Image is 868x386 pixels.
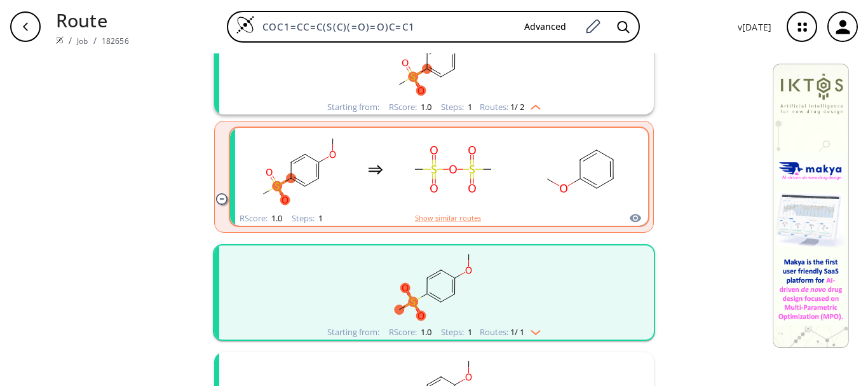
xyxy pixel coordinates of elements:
[524,100,541,110] img: Up
[441,328,472,336] div: Steps :
[292,214,323,223] div: Steps :
[419,101,431,113] span: 1.0
[773,64,849,348] img: Banner
[56,36,64,44] img: Spaya logo
[316,212,323,224] span: 1
[419,326,431,338] span: 1.0
[396,130,510,209] svg: CS(=O)(=O)OS(C)(=O)=O
[480,328,541,336] div: Routes:
[327,328,379,336] div: Starting from:
[441,103,472,111] div: Steps :
[269,245,599,325] svg: COc1ccc(S(C)(=O)=O)cc1
[269,212,282,224] span: 1.0
[480,103,541,111] div: Routes:
[241,130,355,209] svg: COc1ccc(S(C)(=O)=O)cc1
[510,103,524,111] span: 1 / 2
[269,20,599,100] svg: COc1ccc(S(C)(=O)=O)cc1
[255,20,514,33] input: Enter SMILES
[389,328,431,336] div: RScore :
[514,15,576,39] button: Advanced
[240,214,282,223] div: RScore :
[327,103,379,111] div: Starting from:
[69,34,72,47] li: /
[466,101,472,113] span: 1
[738,20,771,34] p: v [DATE]
[466,326,472,338] span: 1
[389,103,431,111] div: RScore :
[236,15,255,34] img: Logo Spaya
[415,212,481,224] button: Show similar routes
[523,130,637,209] svg: COc1ccccc1
[93,34,97,47] li: /
[56,6,129,34] p: Route
[510,328,524,336] span: 1 / 1
[524,325,541,335] img: Down
[102,36,129,46] a: 182656
[77,36,88,46] a: Job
